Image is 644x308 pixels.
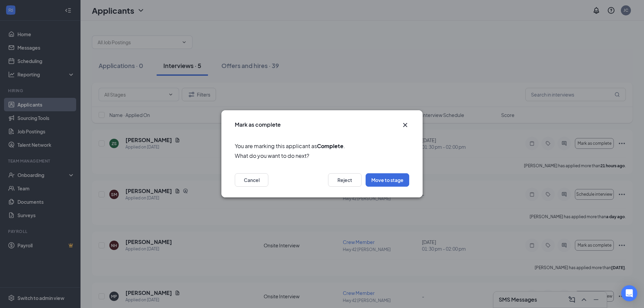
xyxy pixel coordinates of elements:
h3: Mark as complete [235,121,281,128]
button: Move to stage [366,174,409,187]
div: Open Intercom Messenger [621,285,637,301]
b: Complete [317,142,343,149]
span: You are marking this applicant as . [235,142,409,150]
span: What do you want to do next? [235,152,409,160]
button: Reject [328,174,362,187]
button: Cancel [235,174,268,187]
button: Close [401,121,409,129]
svg: Cross [401,121,409,129]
